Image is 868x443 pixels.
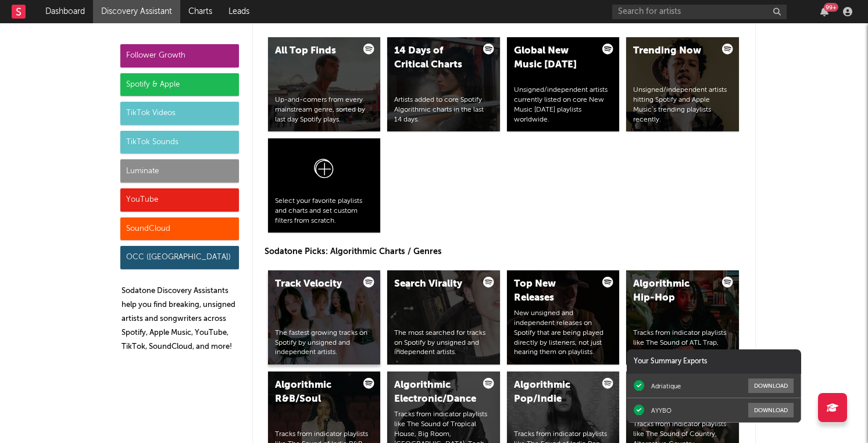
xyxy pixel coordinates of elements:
button: Download [748,403,794,417]
a: Track VelocityThe fastest growing tracks on Spotify by unsigned and independent artists. [268,270,381,365]
div: Follower Growth [120,44,239,67]
p: Sodatone Picks: Algorithmic Charts / Genres [265,245,744,259]
div: Global New Music [DATE] [514,44,593,72]
div: Your Summary Exports [627,349,801,374]
div: The most searched for tracks on Spotify by unsigned and independent artists. [394,328,493,358]
div: Algorithmic Electronic/Dance [394,378,473,406]
div: 99 + [824,3,838,12]
div: TikTok Sounds [120,131,239,154]
div: Tracks from indicator playlists like The Sound of ATL Trap, Emo Rap, Vapor Trap [633,328,732,358]
a: Algorithmic Hip-HopTracks from indicator playlists like The Sound of ATL Trap, Emo Rap, Vapor Trap [626,270,739,365]
div: Track Velocity [275,277,354,291]
a: 14 Days of Critical ChartsArtists added to core Spotify Algorithmic charts in the last 14 days. [387,37,500,131]
button: Download [748,378,794,393]
div: New unsigned and independent releases on Spotify that are being played directly by listeners, not... [514,309,613,358]
div: AYYBO [651,406,671,415]
div: Algorithmic R&B/Soul [275,378,354,406]
div: All Top Finds [275,44,354,58]
div: Luminate [120,159,239,183]
button: 99+ [820,7,828,16]
a: Search ViralityThe most searched for tracks on Spotify by unsigned and independent artists. [387,270,500,365]
div: The fastest growing tracks on Spotify by unsigned and independent artists. [275,328,374,358]
p: Sodatone Discovery Assistants help you find breaking, unsigned artists and songwriters across Spo... [122,284,239,354]
div: 14 Days of Critical Charts [394,44,473,72]
div: Up-and-comers from every mainstream genre, sorted by last day Spotify plays. [275,95,374,124]
div: Artists added to core Spotify Algorithmic charts in the last 14 days. [394,95,493,124]
div: Unsigned/independent artists currently listed on core New Music [DATE] playlists worldwide. [514,85,613,124]
input: Search for artists [612,5,787,19]
a: Trending NowUnsigned/independent artists hitting Spotify and Apple Music’s trending playlists rec... [626,37,739,131]
div: Search Virality [394,277,473,291]
a: Top New ReleasesNew unsigned and independent releases on Spotify that are being played directly b... [507,270,620,365]
a: Select your favorite playlists and charts and set custom filters from scratch. [268,138,381,233]
div: SoundCloud [120,217,239,241]
div: Unsigned/independent artists hitting Spotify and Apple Music’s trending playlists recently. [633,85,732,124]
div: Select your favorite playlists and charts and set custom filters from scratch. [275,197,374,226]
div: Spotify & Apple [120,73,239,97]
div: Algorithmic Hip-Hop [633,277,712,305]
div: TikTok Videos [120,102,239,125]
div: Adriatique [651,382,681,390]
div: Top New Releases [514,277,593,305]
div: Algorithmic Pop/Indie [514,378,593,406]
div: Trending Now [633,44,712,58]
div: YouTube [120,188,239,212]
div: OCC ([GEOGRAPHIC_DATA]) [120,246,239,269]
a: All Top FindsUp-and-comers from every mainstream genre, sorted by last day Spotify plays. [268,37,381,131]
a: Global New Music [DATE]Unsigned/independent artists currently listed on core New Music [DATE] pla... [507,37,620,131]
